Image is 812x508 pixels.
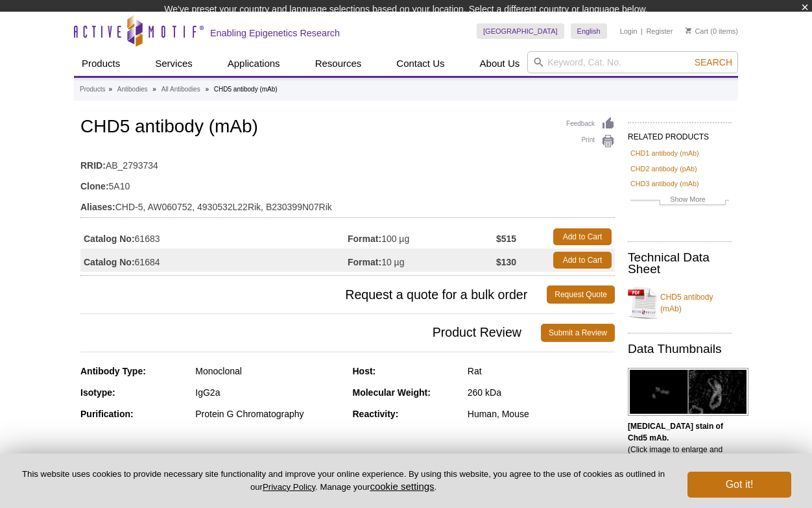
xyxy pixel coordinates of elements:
[353,387,431,398] strong: Molecular Weight:
[472,51,528,76] a: About Us
[84,233,135,245] strong: Catalog No:
[147,51,200,76] a: Services
[630,193,729,208] a: Show More
[571,23,607,39] a: English
[686,27,708,36] a: Cart
[628,343,732,355] h2: Data Thumbnails
[80,117,615,139] h1: CHD5 antibody (mAb)
[628,422,723,442] b: [MEDICAL_DATA] stain of Chd5 mAb.
[117,84,148,95] a: Antibodies
[628,368,748,416] img: Chd5 antibody (mAb) tested by immunofluorescence.
[348,256,381,268] strong: Format:
[80,193,615,214] td: CHD-5, AW060752, 4930532L22Rik, B230399N07Rik
[468,365,615,377] div: Rat
[686,27,691,34] img: Your Cart
[80,387,115,398] strong: Isotype:
[691,56,736,68] button: Search
[686,23,738,39] li: (0 items)
[353,409,399,419] strong: Reactivity:
[161,84,200,95] a: All Antibodies
[348,248,496,272] td: 10 µg
[80,324,541,342] span: Product Review
[80,285,547,304] span: Request a quote for a bulk order
[152,86,156,93] li: »
[695,57,732,67] span: Search
[429,10,463,40] img: Change Here
[353,366,376,376] strong: Host:
[80,409,134,419] strong: Purification:
[195,408,342,420] div: Protein G Chromatography
[80,201,115,213] strong: Aliases:
[566,117,615,131] a: Feedback
[80,366,146,376] strong: Antibody Type:
[628,252,732,275] h2: Technical Data Sheet
[630,178,699,189] a: CHD3 antibody (mAb)
[263,482,315,492] a: Privacy Policy
[84,256,135,268] strong: Catalog No:
[348,233,381,245] strong: Format:
[628,420,732,467] p: (Click image to enlarge and see details.)
[195,387,342,398] div: IgG2a
[628,122,732,145] h2: RELATED PRODUCTS
[348,225,496,248] td: 100 µg
[527,51,738,73] input: Keyword, Cat. No.
[547,285,615,304] a: Request Quote
[307,51,370,76] a: Resources
[541,324,615,342] a: Submit a Review
[630,147,699,159] a: CHD1 antibody (mAb)
[620,27,638,36] a: Login
[80,173,615,193] td: 5A10
[641,23,643,39] li: |
[205,86,209,93] li: »
[80,84,105,95] a: Products
[496,256,516,268] strong: $130
[80,152,615,173] td: AB_2793734
[553,228,612,245] a: Add to Cart
[468,408,615,420] div: Human, Mouse
[468,387,615,398] div: 260 kDa
[220,51,288,76] a: Applications
[108,86,112,93] li: »
[687,472,791,498] button: Got it!
[496,233,516,245] strong: $515
[210,27,340,39] h2: Enabling Epigenetics Research
[646,27,673,36] a: Register
[80,180,109,192] strong: Clone:
[566,134,615,149] a: Print
[628,284,732,322] a: CHD5 antibody (mAb)
[553,252,612,269] a: Add to Cart
[74,51,128,76] a: Products
[214,86,278,93] li: CHD5 antibody (mAb)
[477,23,564,39] a: [GEOGRAPHIC_DATA]
[80,452,615,472] h3: Applications
[21,468,666,493] p: This website uses cookies to provide necessary site functionality and improve your online experie...
[195,365,342,377] div: Monoclonal
[80,225,348,248] td: 61683
[80,248,348,272] td: 61684
[80,160,106,171] strong: RRID:
[630,163,697,175] a: CHD2 antibody (pAb)
[370,481,434,492] button: cookie settings
[388,51,452,76] a: Contact Us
